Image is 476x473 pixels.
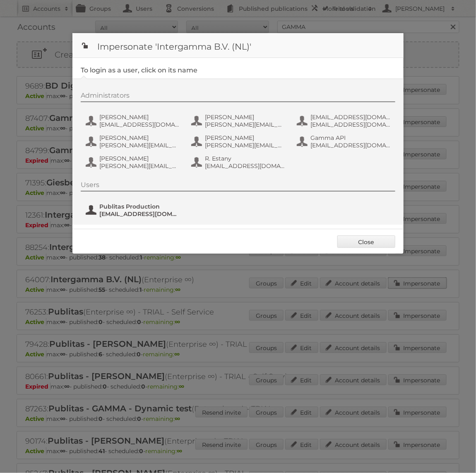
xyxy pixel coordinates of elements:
[99,155,180,162] span: [PERSON_NAME]
[310,142,391,149] span: [EMAIL_ADDRESS][DOMAIN_NAME]
[205,142,285,149] span: [PERSON_NAME][EMAIL_ADDRESS][DOMAIN_NAME]
[99,142,180,149] span: [PERSON_NAME][EMAIL_ADDRESS][DOMAIN_NAME]
[72,33,404,58] h1: Impersonate 'Intergamma B.V. (NL)'
[190,154,288,170] button: R. Estany [EMAIL_ADDRESS][DOMAIN_NAME]
[99,134,180,142] span: [PERSON_NAME]
[205,134,285,142] span: [PERSON_NAME]
[337,235,395,248] a: Close
[99,210,180,218] span: [EMAIL_ADDRESS][DOMAIN_NAME]
[205,155,285,162] span: R. Estany
[99,121,180,128] span: [EMAIL_ADDRESS][DOMAIN_NAME]
[205,162,285,170] span: [EMAIL_ADDRESS][DOMAIN_NAME]
[296,113,393,129] button: [EMAIL_ADDRESS][DOMAIN_NAME] [EMAIL_ADDRESS][DOMAIN_NAME]
[99,203,180,210] span: Publitas Production
[190,113,288,129] button: [PERSON_NAME] [PERSON_NAME][EMAIL_ADDRESS][DOMAIN_NAME]
[310,121,391,128] span: [EMAIL_ADDRESS][DOMAIN_NAME]
[310,134,391,142] span: Gamma API
[296,133,393,150] button: Gamma API [EMAIL_ADDRESS][DOMAIN_NAME]
[205,121,285,128] span: [PERSON_NAME][EMAIL_ADDRESS][DOMAIN_NAME]
[81,181,395,192] div: Users
[310,113,391,121] span: [EMAIL_ADDRESS][DOMAIN_NAME]
[85,133,182,150] button: [PERSON_NAME] [PERSON_NAME][EMAIL_ADDRESS][DOMAIN_NAME]
[99,162,180,170] span: [PERSON_NAME][EMAIL_ADDRESS][DOMAIN_NAME]
[81,91,395,102] div: Administrators
[190,133,288,150] button: [PERSON_NAME] [PERSON_NAME][EMAIL_ADDRESS][DOMAIN_NAME]
[85,154,182,170] button: [PERSON_NAME] [PERSON_NAME][EMAIL_ADDRESS][DOMAIN_NAME]
[85,113,182,129] button: [PERSON_NAME] [EMAIL_ADDRESS][DOMAIN_NAME]
[81,66,197,74] legend: To login as a user, click on its name
[205,113,285,121] span: [PERSON_NAME]
[99,113,180,121] span: [PERSON_NAME]
[85,202,182,218] button: Publitas Production [EMAIL_ADDRESS][DOMAIN_NAME]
